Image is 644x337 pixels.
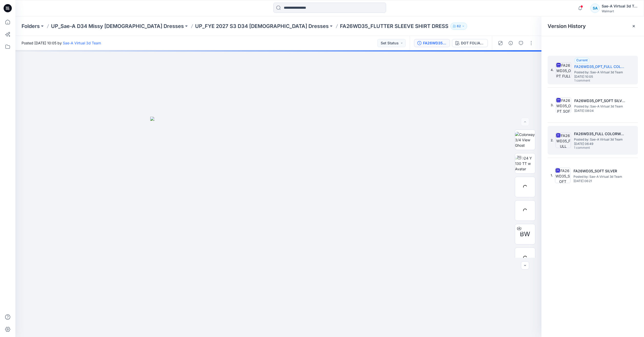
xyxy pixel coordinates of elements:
[551,173,553,178] span: 1.
[574,146,610,150] span: 1 comment
[457,23,461,29] p: 62
[574,131,625,137] h5: FA26WD35_FULL COLORWAYS
[574,70,626,75] span: Posted by: Sae-A Virtual 3d Team
[507,39,515,47] button: Details
[556,62,571,78] img: FA26WD35_OPT_FULL COLORWAYS
[574,142,625,146] span: [DATE] 06:49
[51,23,184,30] a: UP_Sae-A D34 Missy [DEMOGRAPHIC_DATA] Dresses
[556,133,571,148] img: FA26WD35_FULL COLORWAYS
[63,41,101,45] a: Sae-A Virtual 3d Team
[340,23,448,30] p: FA26WD35_FLUTTER SLEEVE SHIRT DRESS
[423,40,447,46] div: FA26WD35_OPT_FULL COLORWAYS
[551,68,554,72] span: 4.
[574,79,610,83] span: 1 comment
[573,174,625,179] span: Posted by: Sae-A Virtual 3d Team
[574,98,626,104] h5: FA26WD35_OPT_SOFT SILVER
[573,168,625,174] h5: FA26WD35_SOFT SILVER
[414,39,450,47] button: FA26WD35_OPT_FULL COLORWAYS
[602,9,638,13] div: Walmart
[551,138,554,143] span: 2.
[574,75,626,78] span: [DATE] 10:05
[574,137,625,142] span: Posted by: Sae-A Virtual 3d Team
[556,97,571,113] img: FA26WD35_OPT_SOFT SILVER
[22,40,101,46] span: Posted [DATE] 10:05 by
[574,109,626,113] span: [DATE] 08:04
[450,23,467,30] button: 62
[602,3,638,9] div: Sae-A Virtual 3d Team
[515,155,535,172] img: 2024 Y 130 TT w Avatar
[515,132,535,148] img: Colorway 3/4 View Ghost
[573,179,625,183] span: [DATE] 06:21
[551,103,554,107] span: 3.
[22,23,40,30] a: Folders
[574,64,626,70] h5: FA26WD35_OPT_FULL COLORWAYS
[632,24,636,28] button: Close
[576,58,588,62] span: Current
[590,4,600,13] div: SA
[555,168,570,183] img: FA26WD35_SOFT SILVER
[150,117,407,337] img: eyJhbGciOiJIUzI1NiIsImtpZCI6IjAiLCJzbHQiOiJzZXMiLCJ0eXAiOiJKV1QifQ.eyJkYXRhIjp7InR5cGUiOiJzdG9yYW...
[574,104,626,109] span: Posted by: Sae-A Virtual 3d Team
[461,40,485,46] div: DOT FOLIAGE index CC4
[548,23,586,29] span: Version History
[195,23,329,30] a: UP_FYE 2027 S3 D34 [DEMOGRAPHIC_DATA] Dresses
[520,230,530,239] span: BW
[452,39,488,47] button: DOT FOLIAGE index CC4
